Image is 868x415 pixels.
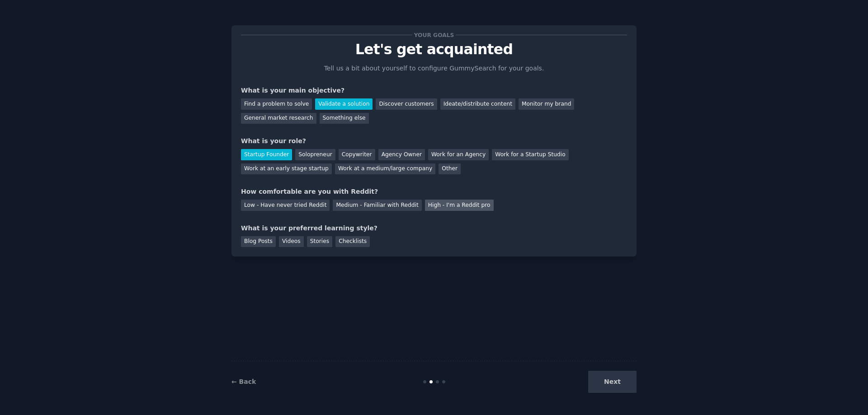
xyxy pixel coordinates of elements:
div: Work at a medium/large company [335,163,435,175]
p: Tell us a bit about yourself to configure GummySearch for your goals. [320,64,548,73]
div: Ideate/distribute content [440,98,515,110]
div: Work for an Agency [428,149,489,160]
div: General market research [241,113,316,124]
div: Solopreneur [295,149,335,160]
div: Startup Founder [241,149,292,160]
div: Videos [279,236,304,247]
p: Let's get acquainted [241,42,627,57]
div: Work for a Startup Studio [492,149,568,160]
div: Agency Owner [378,149,425,160]
div: What is your main objective? [241,86,627,95]
div: Validate a solution [315,98,373,110]
div: Blog Posts [241,236,276,247]
div: High - I'm a Reddit pro [425,200,494,211]
div: Low - Have never tried Reddit [241,200,330,211]
div: Monitor my brand [519,98,574,110]
div: Work at an early stage startup [241,163,332,175]
a: ← Back [231,378,256,385]
div: Checklists [335,236,370,247]
div: Stories [307,236,332,247]
div: Find a problem to solve [241,98,312,110]
div: Discover customers [376,98,437,110]
div: What is your role? [241,136,627,146]
div: Other [439,163,461,175]
div: Medium - Familiar with Reddit [333,200,421,211]
div: What is your preferred learning style? [241,224,627,233]
div: Something else [320,113,369,124]
div: Copywriter [339,149,375,160]
span: Your goals [412,30,456,40]
div: How comfortable are you with Reddit? [241,187,627,196]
